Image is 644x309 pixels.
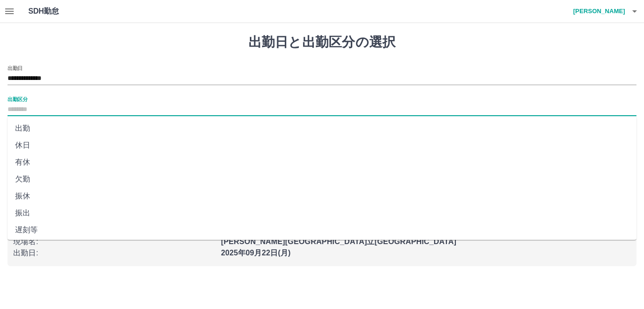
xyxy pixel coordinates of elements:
[8,154,636,171] li: 有休
[8,137,636,154] li: 休日
[8,95,27,103] label: 出勤区分
[221,249,291,257] b: 2025年09月22日(月)
[8,120,636,137] li: 出勤
[8,188,636,205] li: 振休
[8,222,636,238] li: 遅刻等
[8,238,636,255] li: 休業
[8,34,636,50] h1: 出勤日と出勤区分の選択
[8,171,636,188] li: 欠勤
[13,247,215,259] p: 出勤日 :
[8,64,23,71] label: 出勤日
[8,205,636,222] li: 振出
